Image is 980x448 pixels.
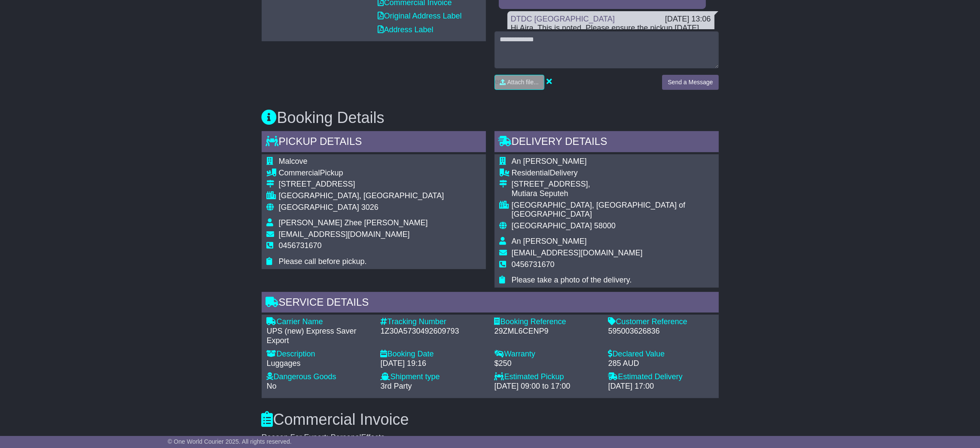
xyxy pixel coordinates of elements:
div: Carrier Name [267,317,372,327]
div: UPS (new) Express Saver Export [267,327,372,345]
span: 3026 [361,203,379,212]
div: Estimated Delivery [608,372,714,382]
span: [GEOGRAPHIC_DATA] [279,203,359,212]
div: [STREET_ADDRESS] [279,180,444,189]
div: Pickup Details [262,131,486,154]
span: 0456731670 [512,260,555,269]
div: $250 [495,359,600,368]
a: DTDC [GEOGRAPHIC_DATA] [511,15,615,23]
span: No [267,382,277,390]
div: [DATE] 13:06 [665,15,711,24]
div: Reason For Export: PersonalEffects [262,433,719,442]
h3: Commercial Invoice [262,411,719,428]
div: Booking Date [381,350,486,359]
div: 285 AUD [608,359,714,368]
a: Original Address Label [378,12,462,20]
div: Dangerous Goods [267,372,372,382]
div: Hi Aira, This is noted. Please ensure the pickup [DATE], 17/09. Thank you, [PERSON_NAME] [511,24,711,42]
div: Delivery Details [495,131,719,154]
a: Address Label [378,25,434,34]
div: Luggages [267,359,372,368]
div: Mutiara Seputeh [512,189,714,199]
span: An [PERSON_NAME] [512,157,587,166]
span: 3rd Party [381,382,412,390]
div: Pickup [279,169,444,178]
div: 595003626836 [608,327,714,336]
div: Description [267,350,372,359]
span: [GEOGRAPHIC_DATA] [512,221,592,230]
div: Declared Value [608,350,714,359]
div: [GEOGRAPHIC_DATA], [GEOGRAPHIC_DATA] of [GEOGRAPHIC_DATA] [512,201,714,219]
div: Warranty [495,350,600,359]
div: 29ZML6CENP9 [495,327,600,336]
span: Residential [512,169,550,177]
div: [STREET_ADDRESS], [512,180,714,189]
div: [DATE] 17:00 [608,382,714,391]
div: [DATE] 09:00 to 17:00 [495,382,600,391]
span: Please call before pickup. [279,257,367,266]
span: [PERSON_NAME] Zhee [PERSON_NAME] [279,218,428,227]
span: Please take a photo of the delivery. [512,276,632,284]
h3: Booking Details [262,109,719,126]
span: Malcove [279,157,308,166]
span: [EMAIL_ADDRESS][DOMAIN_NAME] [279,230,410,239]
button: Send a Message [662,75,718,90]
div: Booking Reference [495,317,600,327]
span: © One World Courier 2025. All rights reserved. [168,438,292,445]
span: [EMAIL_ADDRESS][DOMAIN_NAME] [512,249,643,257]
span: 58000 [594,221,616,230]
div: Estimated Pickup [495,372,600,382]
div: 1Z30A5730492609793 [381,327,486,336]
div: [DATE] 19:16 [381,359,486,368]
div: Service Details [262,292,719,315]
span: 0456731670 [279,241,322,250]
div: [GEOGRAPHIC_DATA], [GEOGRAPHIC_DATA] [279,191,444,201]
div: Delivery [512,169,714,178]
span: Commercial [279,169,320,177]
div: Customer Reference [608,317,714,327]
div: Shipment type [381,372,486,382]
div: Tracking Number [381,317,486,327]
span: An [PERSON_NAME] [512,237,587,245]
